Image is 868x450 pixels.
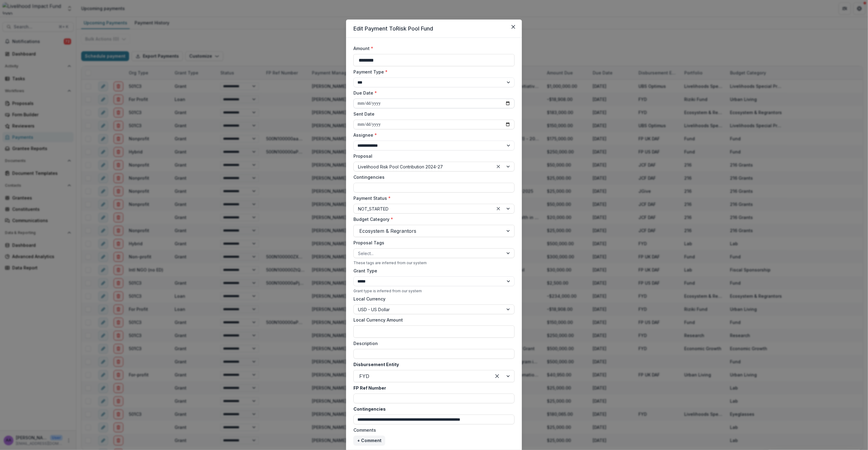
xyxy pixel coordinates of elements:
[353,216,511,222] label: Budget Category
[495,163,502,170] div: Clear selected options
[353,69,511,75] label: Payment Type
[353,427,511,433] label: Comments
[495,205,502,212] div: Clear selected options
[353,296,385,302] label: Local Currency
[353,268,511,274] label: Grant Type
[353,111,511,117] label: Sent Date
[353,90,511,96] label: Due Date
[353,385,511,391] label: FP Ref Number
[353,195,511,201] label: Payment Status
[353,261,515,265] div: These tags are inferred from our system
[353,174,511,180] label: Contingencies
[353,406,511,412] label: Contingencies
[346,20,522,38] header: Edit Payment To Risk Pool Fund
[492,371,502,381] div: Clear selected options
[353,361,511,368] label: Disbursement Entity
[353,317,511,323] label: Local Currency Amount
[353,436,385,445] button: + Comment
[353,132,511,138] label: Assignee
[353,239,511,246] label: Proposal Tags
[353,153,511,159] label: Proposal
[508,22,518,32] button: Close
[353,340,511,347] label: Description
[353,289,515,293] div: Grant type is inferred from our system
[353,45,511,52] label: Amount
